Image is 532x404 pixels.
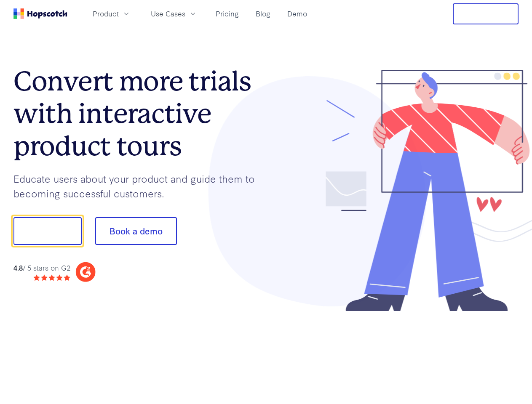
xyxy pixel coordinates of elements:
a: Home [13,8,67,19]
span: Use Cases [151,8,185,19]
a: Demo [284,7,310,21]
button: Show me! [13,217,82,245]
div: / 5 stars on G2 [13,263,70,273]
p: Educate users about your product and guide them to becoming successful customers. [13,171,266,200]
h1: Convert more trials with interactive product tours [13,65,266,162]
span: Product [93,8,119,19]
button: Book a demo [95,217,177,245]
button: Use Cases [146,7,202,21]
strong: 4.8 [13,263,23,272]
button: Product [88,7,136,21]
button: Free Trial [453,3,519,24]
a: Pricing [212,7,242,21]
a: Blog [252,7,274,21]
